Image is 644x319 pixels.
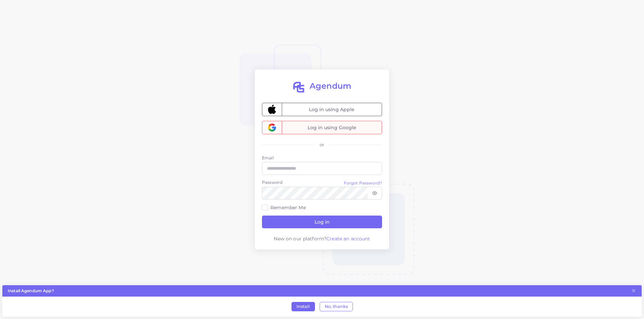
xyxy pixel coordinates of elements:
a: Create an account [326,236,370,242]
button: Log in using Apple [262,103,382,116]
small: Forgot Password? [344,180,382,185]
a: Agendum [262,81,382,93]
button: Install [291,302,315,311]
button: Log in [262,216,382,228]
span: Log in using Apple [282,103,382,116]
label: Password [262,179,282,185]
span: New on our platform? [274,236,326,242]
label: Remember Me [270,204,306,211]
a: Forgot Password? [344,179,382,186]
strong: Install Agendum App? [8,288,54,294]
button: No, thanks [320,302,353,311]
span: Log in using Google [282,121,382,134]
label: Email [262,155,382,161]
button: Log in using Google [262,121,382,134]
button: Close [631,286,636,295]
h2: Agendum [310,81,351,91]
div: or [315,142,329,148]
